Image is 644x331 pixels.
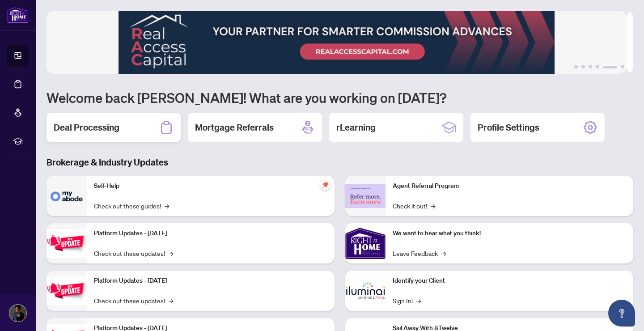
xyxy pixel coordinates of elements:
img: Slide 4 [47,11,627,74]
p: Agent Referral Program [393,181,626,191]
h2: Profile Settings [478,121,539,134]
p: Self-Help [94,181,327,191]
a: Sign In!→ [393,296,421,306]
button: 6 [621,65,624,68]
span: → [416,296,421,306]
img: Agent Referral Program [345,184,386,208]
span: → [431,201,435,211]
p: Platform Updates - [DATE] [94,276,327,286]
a: Check it out!→ [393,201,435,211]
img: logo [7,7,29,23]
img: We want to hear what you think! [345,223,386,263]
a: Leave Feedback→ [393,248,446,258]
img: Platform Updates - July 8, 2025 [47,276,87,305]
span: → [165,201,169,211]
h2: Mortgage Referrals [195,121,274,134]
img: Platform Updates - July 21, 2025 [47,229,87,257]
span: → [169,296,173,306]
span: pushpin [320,179,331,190]
button: 3 [589,65,592,68]
h1: Welcome back [PERSON_NAME]! What are you working on [DATE]? [47,89,633,106]
button: 5 [603,65,617,68]
img: Profile Icon [9,305,26,322]
button: 2 [581,65,585,68]
button: Open asap [608,300,635,327]
a: Check out these updates!→ [94,296,173,306]
a: Check out these updates!→ [94,248,173,258]
span: → [441,248,446,258]
img: Identify your Client [345,271,386,311]
p: Platform Updates - [DATE] [94,229,327,238]
p: We want to hear what you think! [393,229,626,238]
button: 1 [574,65,578,68]
h2: rLearning [336,121,376,134]
img: Self-Help [47,176,87,216]
a: Check out these guides!→ [94,201,169,211]
h2: Deal Processing [54,121,119,134]
h3: Brokerage & Industry Updates [47,156,633,169]
button: 4 [596,65,599,68]
p: Identify your Client [393,276,626,286]
span: → [169,248,173,258]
